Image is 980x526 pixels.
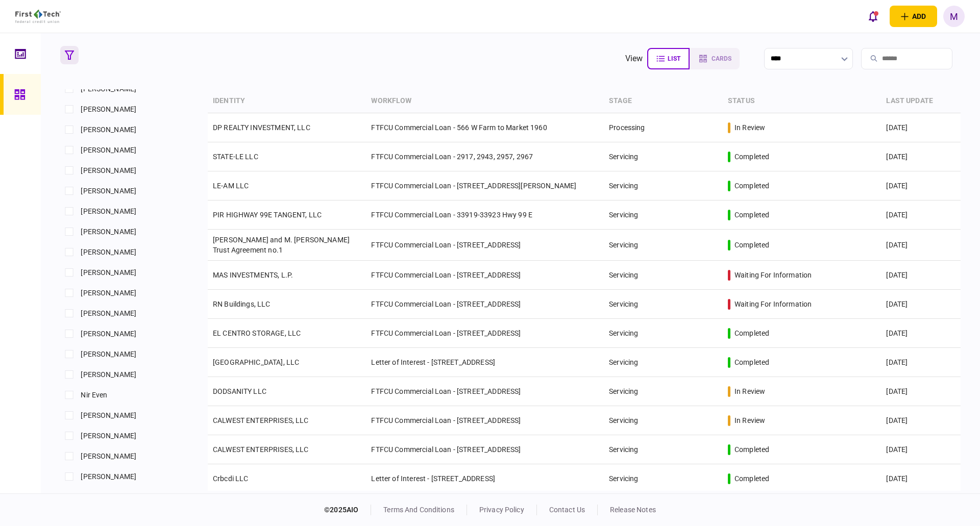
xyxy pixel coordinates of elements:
td: [DATE] [881,261,960,290]
td: [DATE] [881,142,960,171]
a: privacy policy [479,506,524,514]
td: Letter of Interest - [STREET_ADDRESS] [366,348,604,377]
td: [DATE] [881,348,960,377]
button: list [647,48,690,69]
div: completed [734,240,769,250]
a: CALWEST ENTERPRISES, LLC [213,416,309,424]
span: [PERSON_NAME] [81,431,136,441]
th: workflow [366,89,604,113]
th: last update [881,89,960,113]
th: status [723,89,881,113]
div: completed [734,152,769,162]
a: terms and conditions [383,506,454,514]
div: completed [734,357,769,367]
a: release notes [610,506,656,514]
div: view [625,53,643,65]
td: FTFCU Commercial Loan - [STREET_ADDRESS] [366,406,604,435]
td: Servicing [604,348,723,377]
td: [DATE] [881,464,960,493]
button: open notifications list [862,6,884,27]
span: [PERSON_NAME] [81,247,136,258]
td: [DATE] [881,230,960,261]
div: waiting for information [734,299,812,309]
span: [PERSON_NAME] [81,227,136,237]
a: LE-AM LLC [213,182,249,190]
a: MAS INVESTMENTS, L.P. [213,271,293,279]
span: [PERSON_NAME] [81,349,136,360]
a: Crbcdi LLC [213,474,249,483]
th: identity [208,89,366,113]
a: DODSANITY LLC [213,387,266,395]
div: completed [734,473,769,484]
div: in review [734,415,765,425]
a: CALWEST ENTERPRISES, LLC [213,445,309,454]
img: client company logo [15,10,61,23]
span: [PERSON_NAME] [81,369,136,380]
span: [PERSON_NAME] [81,410,136,421]
span: [PERSON_NAME] [81,267,136,278]
div: completed [734,328,769,338]
div: completed [734,181,769,191]
th: stage [604,89,723,113]
td: FTFCU Commercial Loan - [STREET_ADDRESS] [366,230,604,261]
span: [PERSON_NAME] [81,165,136,176]
span: [PERSON_NAME] [81,104,136,115]
td: [DATE] [881,171,960,201]
td: FTFCU Commercial Loan - 2917, 2943, 2957, 2967 [366,142,604,171]
span: list [668,55,680,62]
span: [PERSON_NAME] [81,451,136,462]
td: FTFCU Commercial Loan - [STREET_ADDRESS] [366,290,604,319]
td: FTFCU Commercial Loan - 566 W Farm to Market 1960 [366,113,604,142]
a: [GEOGRAPHIC_DATA], LLC [213,358,299,366]
span: Nir Even [81,390,107,400]
div: © 2025 AIO [324,505,371,515]
td: [DATE] [881,319,960,348]
div: waiting for information [734,270,812,280]
td: Processing [604,113,723,142]
span: [PERSON_NAME] [81,186,136,196]
span: [PERSON_NAME] [81,145,136,156]
td: [DATE] [881,113,960,142]
a: PIR HIGHWAY 99E TANGENT, LLC [213,211,322,219]
td: Servicing [604,464,723,493]
td: FTFCU Commercial Loan - [STREET_ADDRESS] [366,377,604,406]
span: [PERSON_NAME] [81,206,136,217]
a: RN Buildings, LLC [213,300,271,308]
span: [PERSON_NAME] [81,288,136,298]
td: Servicing [604,230,723,261]
a: STATE-LE LLC [213,153,258,161]
td: FTFCU Commercial Loan - [STREET_ADDRESS] [366,319,604,348]
td: FTFCU Commercial Loan - 33919-33923 Hwy 99 E [366,201,604,230]
td: Servicing [604,377,723,406]
td: FTFCU Commercial Loan - [STREET_ADDRESS] [366,435,604,464]
td: Servicing [604,290,723,319]
span: cards [712,55,731,62]
div: in review [734,122,765,133]
td: Servicing [604,406,723,435]
td: Servicing [604,435,723,464]
div: completed [734,444,769,455]
div: completed [734,210,769,220]
td: [DATE] [881,377,960,406]
td: Servicing [604,319,723,348]
span: [PERSON_NAME] [81,308,136,319]
span: [PERSON_NAME] [81,124,136,135]
td: Servicing [604,142,723,171]
a: [PERSON_NAME] and M. [PERSON_NAME] Trust Agreement no.1 [213,236,350,254]
button: M [943,6,965,27]
td: Servicing [604,261,723,290]
button: cards [690,48,740,69]
button: open adding identity options [890,6,937,27]
td: [DATE] [881,406,960,435]
a: contact us [549,506,585,514]
td: FTFCU Commercial Loan - [STREET_ADDRESS][PERSON_NAME] [366,171,604,201]
td: [DATE] [881,201,960,230]
td: Letter of Interest - [STREET_ADDRESS] [366,464,604,493]
td: [DATE] [881,435,960,464]
td: Servicing [604,171,723,201]
td: Servicing [604,201,723,230]
a: DP REALTY INVESTMENT, LLC [213,123,310,132]
a: EL CENTRO STORAGE, LLC [213,329,301,337]
td: [DATE] [881,290,960,319]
